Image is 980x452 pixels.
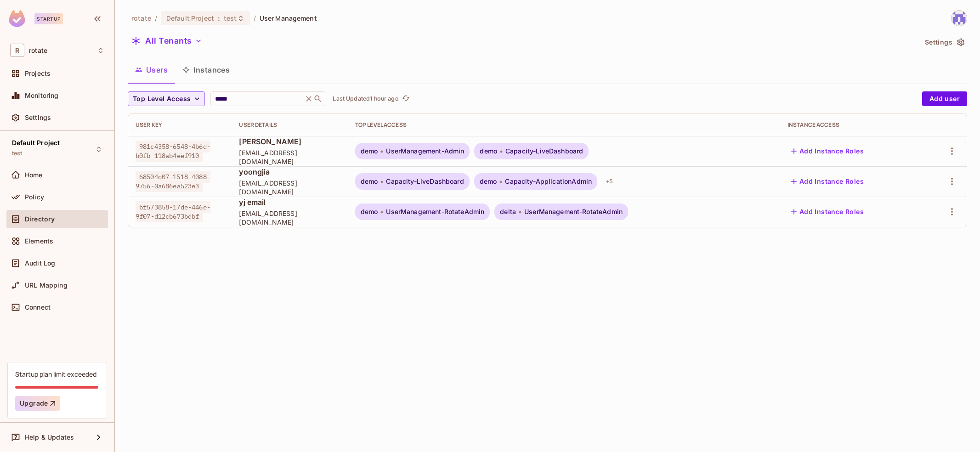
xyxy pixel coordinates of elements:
li: / [155,14,157,23]
p: Last Updated 1 hour ago [333,95,398,102]
span: Monitoring [25,92,59,99]
div: User Key [136,121,224,129]
span: Directory [25,215,55,223]
span: Default Project [166,14,214,23]
button: Upgrade [15,396,60,411]
span: test [12,150,23,157]
span: Capacity-LiveDashboard [386,178,464,185]
button: Add user [922,91,967,106]
span: Audit Log [25,260,55,267]
button: Top Level Access [128,91,205,106]
button: Instances [175,58,237,81]
span: Top Level Access [133,93,191,105]
li: / [254,14,256,23]
span: UserManagement-Admin [386,147,464,155]
div: Top Level Access [355,121,773,129]
button: All Tenants [128,34,206,48]
span: Elements [25,237,53,245]
span: Projects [25,70,51,77]
span: [EMAIL_ADDRESS][DOMAIN_NAME] [239,148,340,166]
button: Add Instance Roles [787,144,867,158]
div: Startup plan limit exceeded [15,370,96,379]
span: Help & Updates [25,434,74,441]
span: [EMAIL_ADDRESS][DOMAIN_NAME] [239,209,340,226]
span: : [217,15,221,22]
span: User Management [260,14,317,23]
button: Users [128,58,175,81]
button: Settings [921,35,967,50]
span: Workspace: rotate [29,47,47,54]
button: Add Instance Roles [787,174,867,189]
span: the active workspace [131,14,151,23]
span: demo [361,208,378,215]
span: Connect [25,304,51,311]
span: UserManagement-RotateAdmin [386,208,484,215]
span: 68504d07-1518-4088-9756-0a686ea523e3 [136,171,210,192]
span: [EMAIL_ADDRESS][DOMAIN_NAME] [239,179,340,196]
button: Add Instance Roles [787,204,867,219]
div: Startup [34,13,63,24]
span: Default Project [12,139,60,147]
span: delta [500,208,516,215]
button: refresh [401,93,412,104]
span: demo [480,147,497,155]
img: yoongjia@letsrotate.com [952,11,967,26]
span: UserManagement-RotateAdmin [524,208,623,215]
span: URL Mapping [25,282,68,289]
span: demo [361,178,378,185]
span: R [10,44,24,57]
span: test [224,14,237,23]
span: yoongjia [239,167,340,177]
span: Click to refresh data [399,93,412,104]
span: yj email [239,197,340,207]
span: Home [25,171,43,179]
span: Settings [25,114,51,121]
span: refresh [402,94,410,103]
div: Instance Access [787,121,915,129]
span: demo [361,147,378,155]
span: Capacity-LiveDashboard [505,147,583,155]
span: [PERSON_NAME] [239,136,340,147]
span: 981c4358-6548-4b6d-b0fb-118ab4eef910 [136,141,210,162]
div: + 5 [602,174,617,189]
span: bf573858-17de-446e-9f07-d12cb673bdbf [136,201,210,222]
span: demo [480,178,497,185]
span: Capacity-ApplicationAdmin [505,178,592,185]
img: SReyMgAAAABJRU5ErkJggg== [9,10,25,27]
div: User Details [239,121,340,129]
span: Policy [25,193,44,201]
